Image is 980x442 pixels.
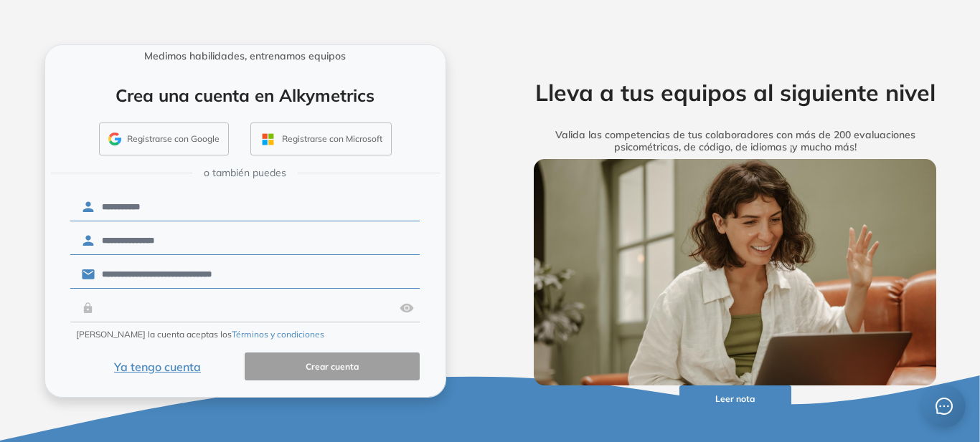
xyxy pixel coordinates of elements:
button: Leer nota [679,385,791,413]
h5: Medimos habilidades, entrenamos equipos [51,50,440,62]
span: [PERSON_NAME] la cuenta aceptas los [76,328,324,341]
button: Ya tengo cuenta [70,352,245,380]
img: GMAIL_ICON [108,133,121,145]
img: asd [400,294,414,322]
span: o también puedes [204,165,286,181]
h2: Lleva a tus equipos al siguiente nivel [512,79,959,106]
img: img-more-info [534,159,937,385]
h5: Valida las competencias de tus colaboradores con más de 200 evaluaciones psicométricas, de código... [512,129,959,153]
button: Términos y condiciones [232,328,324,341]
h4: Crea una cuenta en Alkymetrics [64,85,427,106]
button: Crear cuenta [245,352,420,380]
span: message [935,397,953,415]
button: Registrarse con Google [99,122,229,155]
img: OUTLOOK_ICON [260,131,276,148]
button: Registrarse con Microsoft [250,122,392,155]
